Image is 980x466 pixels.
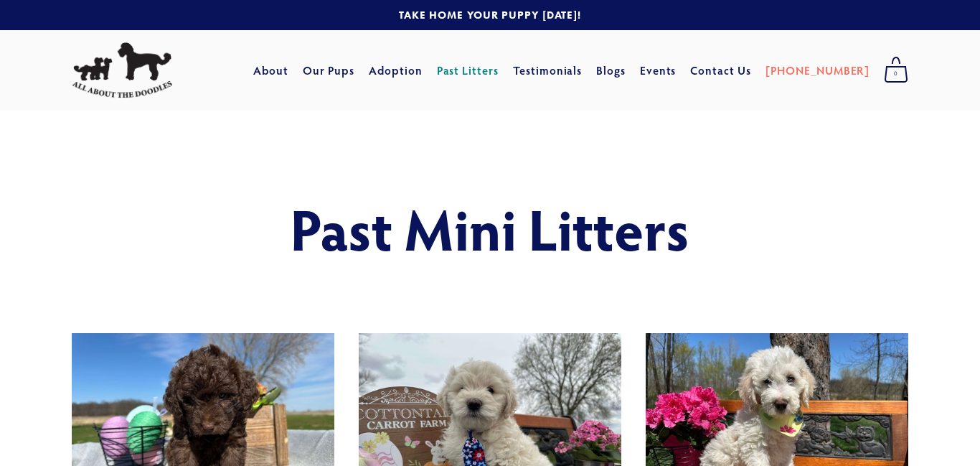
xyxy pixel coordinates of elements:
a: Testimonials [513,57,583,83]
a: Blogs [596,57,626,83]
img: All About The Doodles [72,42,172,98]
h1: Past Mini Litters [143,197,837,260]
a: Contact Us [690,57,751,83]
span: 0 [884,65,908,83]
a: Events [640,57,677,83]
a: About [253,57,288,83]
a: Adoption [369,57,423,83]
a: Our Pups [303,57,355,83]
a: [PHONE_NUMBER] [765,57,870,83]
a: Past Litters [437,62,499,78]
a: 0 items in cart [877,52,915,88]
